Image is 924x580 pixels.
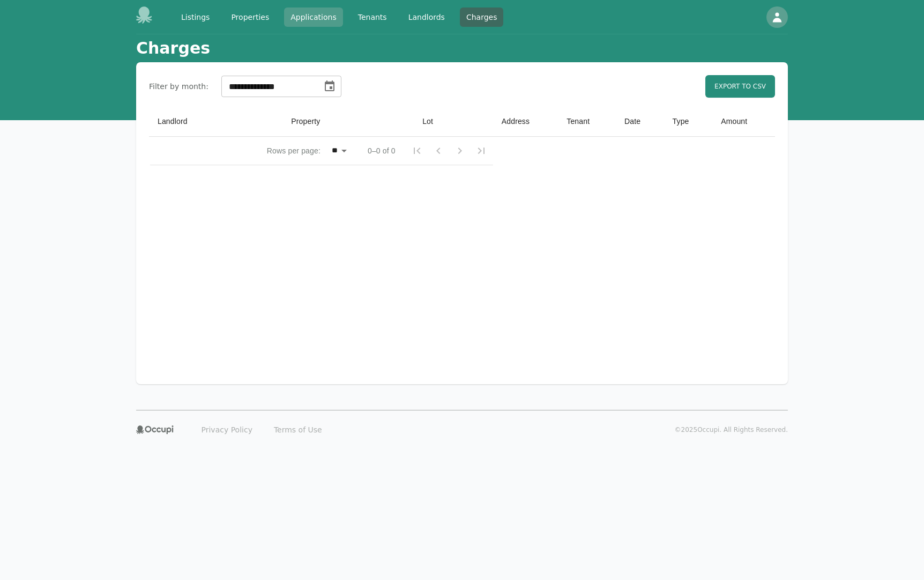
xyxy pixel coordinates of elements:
table: Charge History [149,106,775,165]
th: Landlord [149,106,282,137]
label: Filter by month: [149,81,208,92]
th: Address [493,106,558,137]
a: Terms of Use [267,421,329,438]
th: Date [616,106,664,137]
a: Properties [225,8,275,27]
th: Property [282,106,414,137]
a: Listings [175,8,216,27]
p: © 2025 Occupi. All Rights Reserved. [675,425,788,434]
th: Type [664,106,713,137]
th: Tenant [558,106,616,137]
button: Choose date, selected date is Sep 1, 2025 [319,76,340,97]
select: rows per page [325,143,351,158]
a: Landlords [402,8,451,27]
h1: Charges [136,39,210,58]
th: Amount [712,106,775,137]
a: Privacy Policy [195,421,259,438]
a: Export to CSV [705,75,775,98]
a: Tenants [352,8,393,27]
p: Rows per page: [267,145,321,156]
a: Applications [284,8,343,27]
p: 0–0 of 0 [368,145,396,156]
th: Lot [414,106,493,137]
a: Charges [460,8,504,27]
